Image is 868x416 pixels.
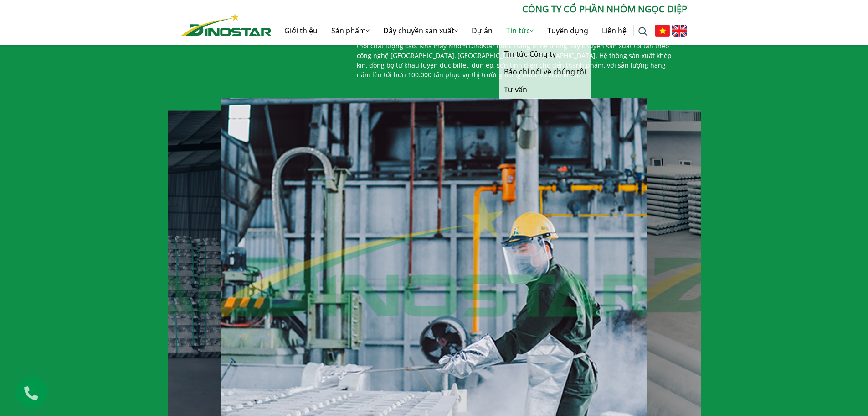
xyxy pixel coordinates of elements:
[272,2,687,16] p: CÔNG TY CỔ PHẦN NHÔM NGỌC DIỆP
[277,16,324,45] a: Giới thiệu
[181,11,272,36] a: Nhôm Dinostar
[181,13,272,36] img: Nhôm Dinostar
[672,25,687,37] img: English
[499,16,540,45] a: Tin tức
[499,45,591,63] a: Tin tức Công ty
[357,22,680,79] p: Công ty Cổ phần Nhôm Ngọc Diệp là một trong những công ty nhôm lớn nhất [GEOGRAPHIC_DATA], sở hữu...
[499,63,591,81] a: Báo chí nói về chúng tôi
[376,16,465,45] a: Dây chuyền sản xuất
[595,16,633,45] a: Liên hệ
[465,16,499,45] a: Dự án
[655,25,670,37] img: Tiếng Việt
[540,16,595,45] a: Tuyển dụng
[324,16,376,45] a: Sản phẩm
[499,81,591,99] a: Tư vấn
[638,27,647,36] img: search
